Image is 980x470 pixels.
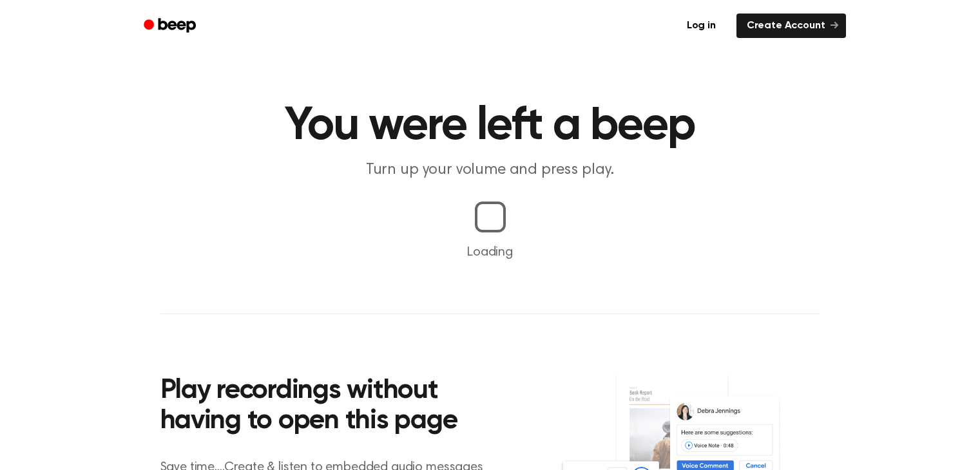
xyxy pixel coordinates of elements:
[135,14,207,39] a: Beep
[736,14,846,38] a: Create Account
[160,376,508,437] h2: Play recordings without having to open this page
[160,103,820,149] h1: You were left a beep
[15,243,965,262] p: Loading
[243,160,738,181] p: Turn up your volume and press play.
[674,11,729,41] a: Log in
